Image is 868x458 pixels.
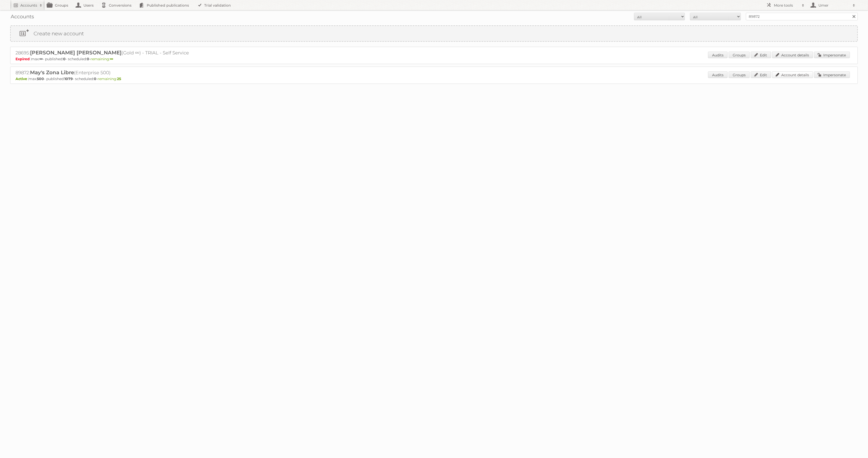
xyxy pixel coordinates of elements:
[110,57,113,61] strong: ∞
[37,77,44,81] strong: 500
[708,52,728,58] a: Audits
[729,52,750,58] a: Groups
[94,77,96,81] strong: 0
[772,71,813,78] a: Account details
[64,77,73,81] strong: 1079
[98,77,121,81] span: remaining:
[729,71,750,78] a: Groups
[16,77,852,81] p: max: - published: - scheduled: -
[708,71,728,78] a: Audits
[16,77,28,81] span: Active
[91,57,113,61] span: remaining:
[814,71,850,78] a: Impersonate
[817,3,850,8] h2: Umer
[814,52,850,58] a: Impersonate
[39,57,43,61] strong: ∞
[117,77,121,81] strong: 25
[11,26,857,41] a: Create new account
[16,57,31,61] span: Expired
[30,69,74,75] span: May's Zona Libre
[751,71,771,78] a: Edit
[63,57,66,61] strong: 0
[772,52,813,58] a: Account details
[30,50,122,56] span: [PERSON_NAME] [PERSON_NAME]
[751,52,771,58] a: Edit
[20,3,37,8] h2: Accounts
[16,69,194,76] h2: 89872: (Enterprise 500)
[16,50,194,56] h2: 28695: (Gold ∞) - TRIAL - Self Service
[774,3,799,8] h2: More tools
[16,57,852,61] p: max: - published: - scheduled: -
[87,57,89,61] strong: 0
